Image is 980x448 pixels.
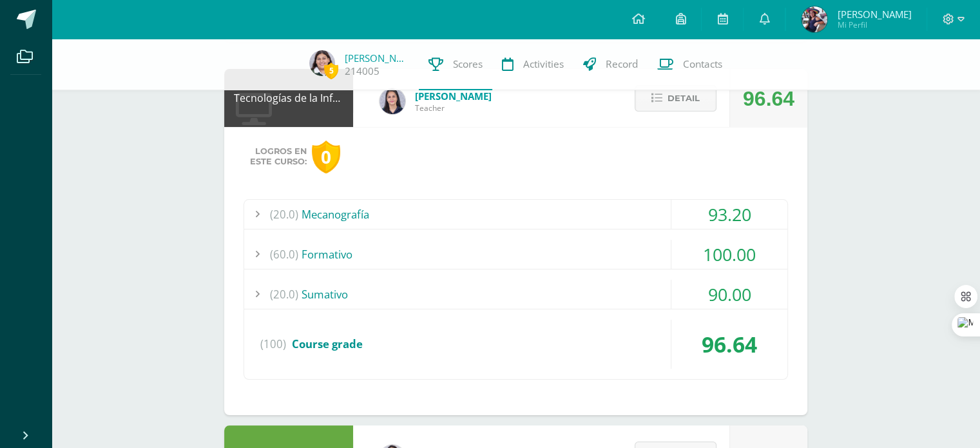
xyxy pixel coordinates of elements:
[683,57,722,71] span: Contacts
[345,52,409,64] a: [PERSON_NAME]
[837,19,911,30] span: Mi Perfil
[523,57,564,71] span: Activities
[837,8,911,21] span: [PERSON_NAME]
[244,200,787,229] div: Mecanografía
[312,141,340,173] div: 0
[668,86,700,110] span: Detail
[743,70,794,128] div: 96.64
[419,39,492,90] a: Scores
[635,85,716,112] button: Detail
[802,6,827,32] img: 493e25fe954d1f4d43f7ff41cd3d7ef9.png
[671,320,787,369] div: 96.64
[606,57,638,71] span: Record
[324,63,338,79] span: 5
[260,320,286,369] span: (100)
[671,280,787,309] div: 90.00
[309,50,335,76] img: bc720849e61932d9ee0138a741b260b7.png
[270,200,298,229] span: (20.0)
[380,88,405,114] img: dbcf09110664cdb6f63fe058abfafc14.png
[270,280,298,309] span: (20.0)
[292,336,363,351] span: Course grade
[453,57,483,71] span: Scores
[573,39,648,90] a: Record
[415,102,492,113] span: Teacher
[224,69,353,127] div: Tecnologías de la Información y Comunicación: Computación
[671,200,787,229] div: 93.20
[270,240,298,269] span: (60.0)
[492,39,573,90] a: Activities
[415,90,492,102] span: [PERSON_NAME]
[648,39,732,90] a: Contacts
[345,64,380,78] a: 214005
[244,240,787,269] div: Formativo
[244,280,787,309] div: Sumativo
[671,240,787,269] div: 100.00
[250,146,307,167] span: Logros en este curso:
